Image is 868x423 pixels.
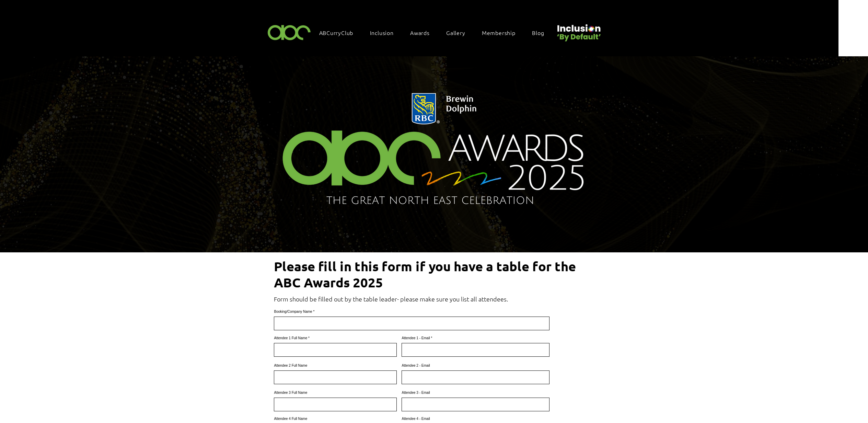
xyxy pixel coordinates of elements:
[274,336,397,340] label: Attendee 1 Full Name
[370,29,394,36] span: Inclusion
[274,417,397,421] label: Attendee 4 Full Name
[274,295,508,303] span: Form should be filled out by the table leader- please make sure you list all attendees.
[478,25,526,40] a: Membership
[316,25,555,40] nav: Site
[402,364,549,367] label: Attendee 2 - Email
[443,25,476,40] a: Gallery
[402,417,549,421] label: Attendee 4 - Email
[482,29,516,36] span: Membership
[319,29,354,36] span: ABCurryClub
[266,22,313,42] img: ABC-Logo-Blank-Background-01-01-2.png
[402,391,549,395] label: Attendee 3 - Email
[274,258,576,290] span: Please fill in this form if you have a table for the ABC Awards 2025
[274,364,397,367] label: Attendee 2 Full Name
[446,29,465,36] span: Gallery
[264,85,605,215] img: Northern Insights Double Pager Apr 2025.png
[529,25,554,40] a: Blog
[274,391,397,395] label: Attendee 3 Full Name
[410,29,430,36] span: Awards
[367,25,404,40] div: Inclusion
[316,25,364,40] a: ABCurryClub
[402,336,549,340] label: Attendee 1 - Email
[407,25,440,40] div: Awards
[274,310,549,313] label: Booking/Company Name
[532,29,544,36] span: Blog
[555,19,602,42] img: Untitled design (22).png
